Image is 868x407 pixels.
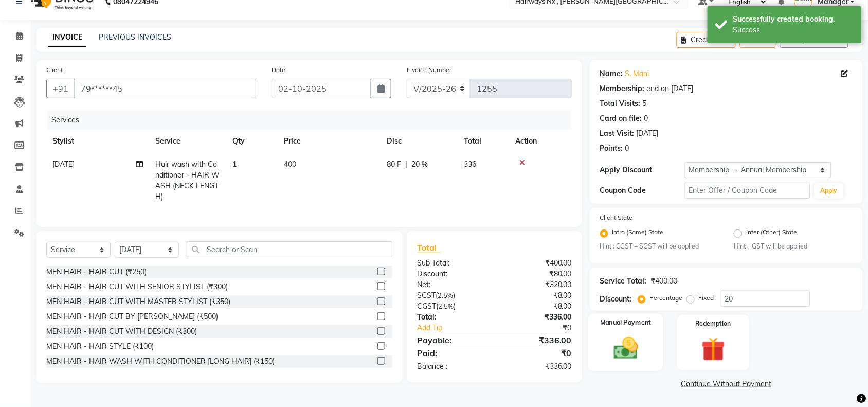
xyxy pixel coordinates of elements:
a: INVOICE [48,28,86,47]
a: S. Mani [625,68,649,79]
div: ₹80.00 [494,269,580,279]
div: Net: [409,279,495,290]
div: [DATE] [637,128,659,139]
div: Service Total: [600,276,647,287]
th: Stylist [46,130,149,153]
span: Hair wash with Conditioner - HAIR WASH (NECK LENGTH) [155,160,220,201]
th: Action [509,130,572,153]
button: Create New [677,32,736,48]
div: Card on file: [600,113,642,124]
th: Disc [381,130,458,153]
span: 1 [232,160,237,169]
div: Apply Discount [600,165,684,175]
div: ₹0 [509,323,580,333]
input: Search or Scan [187,241,392,257]
label: Percentage [650,293,683,303]
input: Enter Offer / Coupon Code [684,183,810,199]
img: _gift.svg [694,334,733,364]
label: Invoice Number [407,65,451,75]
div: Name: [600,68,623,79]
label: Manual Payment [600,318,652,328]
div: ( ) [409,290,495,301]
div: ₹0 [494,347,580,359]
div: Successfully created booking. [733,14,854,25]
div: ₹8.00 [494,290,580,301]
small: Hint : IGST will be applied [734,242,852,251]
label: Client State [600,213,633,222]
div: Discount: [600,294,632,305]
th: Service [149,130,226,153]
span: 2.5% [438,291,453,299]
label: Client [46,65,63,75]
div: ₹400.00 [494,258,580,269]
label: Inter (Other) State [746,227,797,240]
span: 400 [284,160,296,169]
div: 0 [625,143,629,154]
div: Discount: [409,269,495,279]
div: Paid: [409,347,495,359]
div: Services [47,111,580,130]
div: ₹320.00 [494,279,580,290]
span: SGST [417,291,436,300]
div: 5 [643,98,647,109]
label: Date [272,65,285,75]
div: Balance : [409,361,495,372]
span: [DATE] [52,160,75,169]
span: CGST [417,302,436,311]
div: ₹8.00 [494,301,580,312]
a: Continue Without Payment [592,379,861,390]
div: ₹336.00 [494,334,580,346]
div: MEN HAIR - HAIR CUT WITH SENIOR STYLIST (₹300) [46,281,228,292]
label: Intra (Same) State [612,227,664,240]
div: Total: [409,312,495,323]
div: ₹336.00 [494,361,580,372]
div: MEN HAIR - HAIR WASH WITH CONDITIONER [LONG HAIR] (₹150) [46,356,275,367]
label: Redemption [696,319,731,328]
div: MEN HAIR - HAIR CUT BY [PERSON_NAME] (₹500) [46,311,218,322]
span: | [405,159,407,170]
div: MEN HAIR - HAIR CUT WITH MASTER STYLIST (₹350) [46,296,230,307]
span: 80 F [387,159,401,170]
div: MEN HAIR - HAIR CUT WITH DESIGN (₹300) [46,326,197,337]
span: 336 [464,160,476,169]
th: Price [278,130,381,153]
span: 20 % [411,159,428,170]
div: Payable: [409,334,495,346]
div: MEN HAIR - HAIR CUT (₹250) [46,267,147,277]
div: Success [733,25,854,36]
div: MEN HAIR - HAIR STYLE (₹100) [46,341,154,352]
div: Points: [600,143,623,154]
div: ₹336.00 [494,312,580,323]
small: Hint : CGST + SGST will be applied [600,242,718,251]
div: ( ) [409,301,495,312]
div: end on [DATE] [647,83,694,94]
div: Total Visits: [600,98,641,109]
button: Apply [815,183,844,199]
span: 2.5% [438,302,454,310]
input: Search by Name/Mobile/Email/Code [74,79,256,98]
div: Coupon Code [600,185,684,196]
button: +91 [46,79,75,98]
th: Total [458,130,509,153]
th: Qty [226,130,278,153]
label: Fixed [699,293,714,303]
div: Sub Total: [409,258,495,269]
a: PREVIOUS INVOICES [99,32,171,42]
img: _cash.svg [606,334,646,363]
div: Membership: [600,83,645,94]
div: 0 [644,113,648,124]
span: Total [417,242,441,253]
div: ₹400.00 [651,276,678,287]
div: Last Visit: [600,128,635,139]
a: Add Tip [409,323,509,333]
